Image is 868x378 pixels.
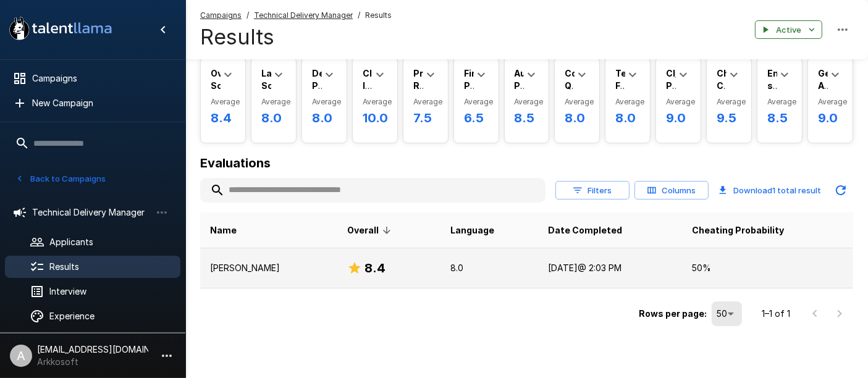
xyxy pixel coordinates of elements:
b: Project Risk Management [413,68,473,103]
span: Date Completed [548,223,622,238]
h6: 6.5 [464,108,489,128]
span: Average [818,96,843,108]
h6: 10.0 [363,108,387,128]
span: Language [450,223,494,238]
span: Cheating Probability [692,223,784,238]
div: 50 [712,301,742,326]
span: Name [210,223,237,238]
p: 1–1 of 1 [762,308,790,320]
span: Overall [347,223,395,238]
p: 8.0 [450,262,528,274]
p: Rows per page: [639,308,707,320]
span: Average [413,96,438,108]
span: Average [565,96,589,108]
b: CI/CD Pipeline Optimization [666,68,725,103]
h6: 8.4 [211,108,235,128]
b: Overall Score [211,68,242,91]
b: Automation Pipeline Implementation [515,68,587,103]
b: Language Score [261,68,305,91]
b: Technical Feasibility Assessment [615,68,673,103]
button: Filters [555,181,630,200]
u: Campaigns [200,10,242,20]
h6: 8.5 [515,108,539,128]
h6: 9.0 [666,108,691,128]
b: Change Control & Release Management [717,68,777,128]
span: Average [515,96,539,108]
h6: 8.0 [261,108,286,128]
button: Columns [634,181,709,200]
span: Average [767,96,792,108]
span: Average [464,96,489,108]
b: Continuous Quality Improvement [565,68,625,103]
h6: 7.5 [413,108,438,128]
span: Average [312,96,337,108]
span: Average [211,96,235,108]
h6: 8.4 [364,258,386,278]
b: Environment-specific Deployment Coordination [767,68,829,115]
p: 50 % [692,262,843,274]
span: / [246,9,249,22]
h6: 8.0 [615,108,640,128]
h6: 8.0 [312,108,337,128]
b: Evaluations [200,156,271,170]
span: Average [363,96,387,108]
h6: 9.5 [717,108,741,128]
span: / [358,9,360,22]
span: Average [666,96,691,108]
span: Average [261,96,286,108]
b: Financial Performance Tracking [464,68,524,103]
b: DevOps Process Enhancement [312,68,375,103]
u: Technical Delivery Manager [254,10,353,20]
button: Updated Today - 10:10 AM [828,178,853,203]
p: [PERSON_NAME] [210,262,327,274]
button: Active [755,20,822,40]
button: Download1 total result [714,178,826,203]
h6: 8.0 [565,108,589,128]
span: Average [717,96,741,108]
b: Cloud Infrastructure Implementation [363,68,435,103]
span: Average [615,96,640,108]
h6: 8.5 [767,108,792,128]
span: Results [365,9,392,22]
h6: 9.0 [818,108,843,128]
td: [DATE] @ 2:03 PM [538,248,682,288]
h4: Results [200,24,392,50]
